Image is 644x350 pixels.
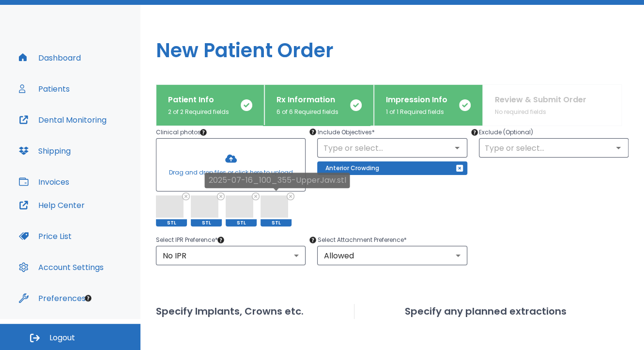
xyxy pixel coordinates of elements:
[317,246,467,265] div: Allowed
[13,46,87,69] button: Dashboard
[140,5,644,84] h1: New Patient Order
[13,108,112,131] button: Dental Monitoring
[84,294,92,302] div: Tooltip anchor
[13,255,109,279] button: Account Settings
[317,234,467,246] p: Select Attachment Preference *
[13,286,92,310] button: Preferences
[13,170,75,193] button: Invoices
[191,219,222,226] span: STL
[308,127,317,136] div: Tooltip anchor
[470,128,479,137] div: Tooltip anchor
[156,234,306,246] p: Select IPR Preference *
[13,139,77,162] button: Shipping
[612,141,625,155] button: Open
[199,128,208,137] div: Tooltip anchor
[13,224,77,248] button: Price List
[261,219,291,226] span: STL
[320,141,464,155] input: Type or select...
[156,127,306,138] p: Clinical photos *
[479,127,629,138] p: Exclude (Optional)
[386,94,447,106] p: Impression Info
[308,236,317,244] div: Tooltip anchor
[405,304,567,318] h2: Specify any planned extractions
[276,94,338,106] p: Rx Information
[276,108,338,116] p: 6 of 6 Required fields
[450,141,464,155] button: Open
[156,304,304,318] h2: Specify Implants, Crowns etc.
[208,175,346,186] p: 2025-07-16_100_355-UpperJaw.stl
[156,246,306,265] div: No IPR
[317,127,467,138] p: Include Objectives *
[386,108,447,116] p: 1 of 1 Required fields
[13,193,91,217] button: Help Center
[168,108,229,116] p: 2 of 2 Required fields
[156,219,187,226] span: STL
[13,77,76,100] button: Patients
[216,236,225,244] div: Tooltip anchor
[168,94,229,106] p: Patient Info
[226,219,257,226] span: STL
[49,333,75,343] span: Logout
[482,141,626,155] input: Type or select...
[325,162,379,174] p: Anterior Crowding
